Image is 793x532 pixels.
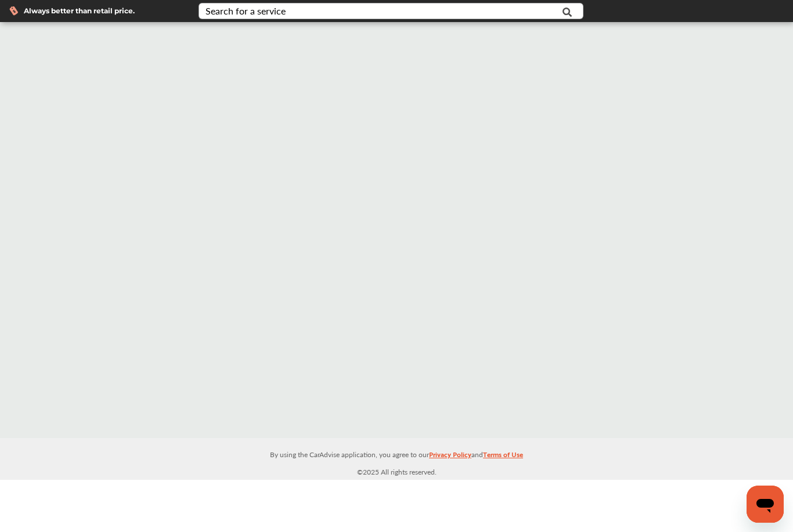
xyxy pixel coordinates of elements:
div: Search for a service [206,6,286,16]
iframe: Button to launch messaging window [747,486,784,523]
a: Privacy Policy [429,448,471,466]
span: Always better than retail price. [24,8,135,15]
img: dollor_label_vector.a70140d1.svg [9,6,18,16]
a: Terms of Use [483,448,523,466]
